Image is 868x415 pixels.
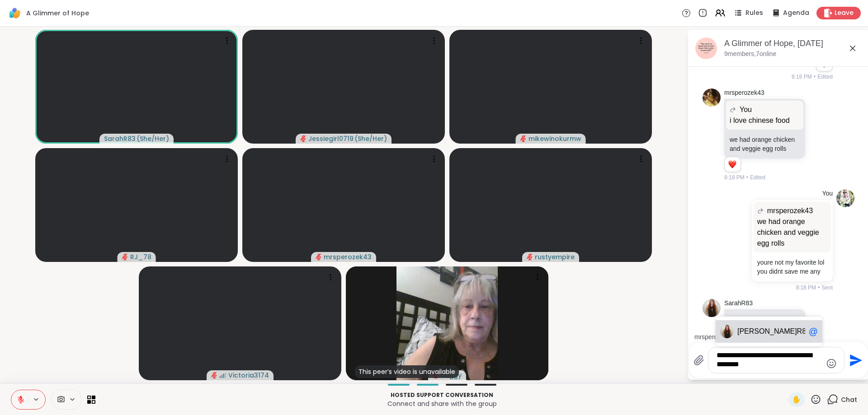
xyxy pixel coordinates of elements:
span: • [814,73,816,81]
p: youre not my favorite lol you didnt save me any [757,258,827,276]
span: Jessiegirl0719 [308,134,354,143]
a: SarahR83 [724,299,753,308]
span: • [818,284,820,292]
span: 8:16 PM [792,73,812,81]
img: A Glimmer of Hope, Sep 11 [695,37,717,59]
span: mrsperozek43 [324,252,372,261]
span: mrsperozek43 [767,205,813,216]
span: Victoria3174 [228,371,269,380]
p: Connect and share with the group [101,399,783,408]
button: Send [844,350,865,370]
p: 9 members, 7 online [724,50,776,59]
div: This peer’s video is unavailable [355,365,459,378]
p: i love chinese food [730,115,800,126]
button: Reactions: love [819,60,829,67]
span: You [740,104,752,115]
div: SarahR83 [720,325,734,338]
div: A Glimmer of Hope, [DATE] [724,38,862,49]
img: S [720,325,734,338]
button: Emoji picker [826,358,837,369]
span: Leave [835,9,854,18]
span: Edited [750,173,765,182]
span: A Glimmer of Hope [26,9,89,18]
span: ✋ [792,394,801,405]
p: we had orange chicken and veggie egg rolls [757,216,827,249]
span: audio-muted [520,135,527,142]
span: R83 [797,327,810,336]
p: Had to mute you [PERSON_NAME] its echoing [730,315,800,342]
span: RJ_78 [130,252,151,261]
span: Rules [745,9,763,18]
textarea: Type your message [717,351,822,369]
span: Sent [821,284,833,292]
img: ShareWell Logomark [7,5,23,21]
div: @ [809,326,818,337]
span: ( She/Her ) [137,134,169,143]
span: audio-muted [211,372,217,378]
span: audio-muted [300,135,307,142]
span: ( She/Her ) [354,134,387,143]
span: Agenda [783,9,809,18]
span: 8:18 PM [796,284,816,292]
div: Reaction list [725,157,741,172]
span: 8:18 PM [724,173,745,182]
h4: You [822,189,833,198]
img: huggy [396,266,498,380]
span: audio-muted [316,254,322,260]
span: SarahR83 [104,134,136,143]
span: audio-muted [122,254,128,260]
p: Hosted support conversation [101,391,783,399]
img: https://sharewell-space-live.sfo3.digitaloceanspaces.com/user-generated/52e3374c-f456-445c-bfe0-c... [703,89,721,107]
span: Edited [817,73,833,81]
p: we had orange chicken and veggie egg rolls [730,135,800,153]
span: rustyempire [535,252,575,261]
a: mrsperozek43 [724,89,764,98]
span: [PERSON_NAME] [737,327,797,336]
div: mrsperozek43 is typing [694,332,758,341]
img: https://sharewell-space-live.sfo3.digitaloceanspaces.com/user-generated/3602621c-eaa5-4082-863a-9... [836,189,854,207]
span: mikewinokurmw [528,134,581,143]
span: • [746,173,748,182]
img: https://sharewell-space-live.sfo3.digitaloceanspaces.com/user-generated/ad949235-6f32-41e6-8b9f-9... [703,299,721,317]
button: Reactions: love [727,161,737,168]
span: audio-muted [527,254,533,260]
a: S[PERSON_NAME]R83@ [716,320,822,343]
span: Chat [841,395,857,404]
